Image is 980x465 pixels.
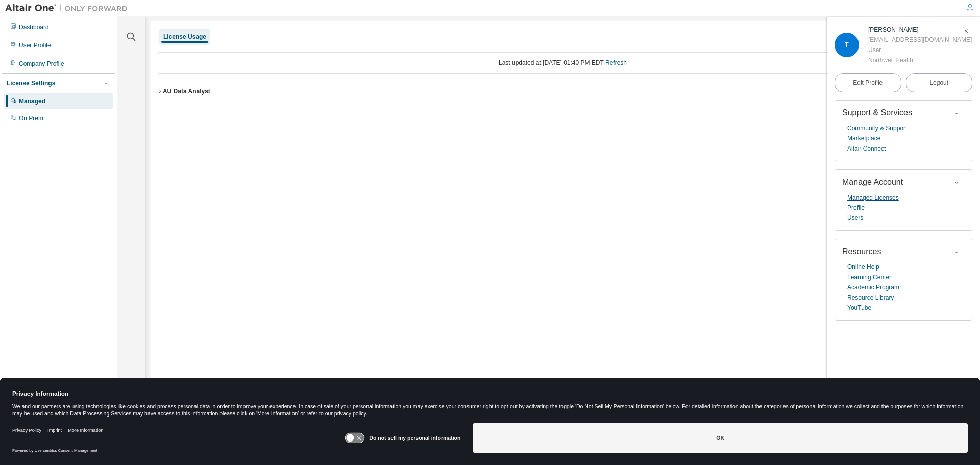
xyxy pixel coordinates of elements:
div: User [868,45,972,55]
a: Online Help [847,262,879,272]
div: [EMAIL_ADDRESS][DOMAIN_NAME] [868,35,972,45]
div: Company Profile [19,60,64,68]
div: Northwell Health [868,55,972,65]
div: License Usage [163,33,206,41]
a: Academic Program [847,282,899,292]
span: Edit Profile [853,79,883,87]
a: Managed Licenses [847,192,899,203]
a: Resource Library [847,292,894,303]
span: Manage Account [842,178,903,186]
div: Last updated at: [DATE] 01:40 PM EDT [157,52,969,74]
div: User Profile [19,41,51,50]
a: Learning Center [847,272,891,282]
div: License Settings [7,79,55,87]
a: Users [847,213,863,223]
div: Timothy Caruso [868,25,972,35]
a: Edit Profile [835,73,901,92]
a: Profile [847,203,865,213]
a: Altair Connect [847,143,886,154]
span: Support & Services [842,108,912,117]
span: Logout [929,78,948,88]
button: Logout [906,73,973,92]
button: AU Data AnalystLicense ID: 129982 [157,80,969,103]
a: Marketplace [847,133,880,143]
span: Resources [842,247,881,256]
a: Community & Support [847,123,907,133]
a: YouTube [847,303,871,313]
div: Dashboard [19,23,49,31]
span: T [845,41,848,48]
div: Managed [19,97,45,105]
div: On Prem [19,114,43,123]
div: AU Data Analyst [163,87,210,95]
img: Altair One [5,3,133,13]
a: Refresh [605,59,627,66]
